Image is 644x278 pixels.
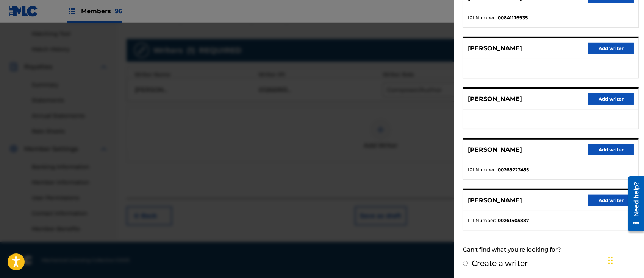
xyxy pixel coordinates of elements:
strong: 00261405887 [498,217,529,224]
button: Add writer [588,43,634,54]
img: Top Rightsholders [67,7,77,16]
button: Add writer [588,93,634,105]
div: Drag [608,249,613,272]
strong: 00269223455 [498,166,529,173]
span: IPI Number : [468,217,496,224]
span: 96 [115,8,122,15]
div: Can't find what you're looking for? [463,242,639,258]
p: [PERSON_NAME] [468,95,522,104]
button: Add writer [588,144,634,155]
button: Add writer [588,195,634,206]
iframe: Resource Center [623,174,644,235]
p: [PERSON_NAME] [468,145,522,154]
span: IPI Number : [468,166,496,173]
p: [PERSON_NAME] [468,196,522,205]
p: [PERSON_NAME] [468,44,522,53]
label: Create a writer [472,259,528,268]
span: Members [81,7,122,16]
img: MLC Logo [9,6,38,17]
iframe: Chat Widget [606,242,644,278]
